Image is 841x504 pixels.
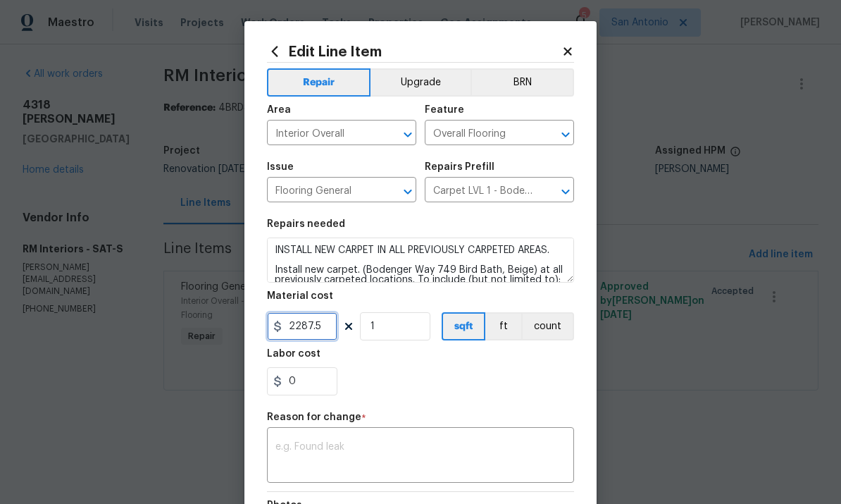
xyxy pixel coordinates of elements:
h5: Issue [267,162,294,172]
h5: Reason for change [267,412,361,422]
h5: Labor cost [267,349,320,359]
textarea: INSTALL NEW CARPET IN ALL PREVIOUSLY CARPETED AREAS. Install new carpet. (Bodenger Way 749 Bird B... [267,238,574,283]
h5: Area [267,105,291,115]
button: Open [398,182,418,202]
h5: Feature [425,105,464,115]
button: Upgrade [370,68,471,97]
h2: Edit Line Item [267,44,561,59]
button: Open [556,182,575,202]
button: Open [556,125,575,145]
h5: Repairs Prefill [425,162,494,172]
button: count [521,312,574,340]
button: Repair [267,68,370,97]
h5: Repairs needed [267,219,345,229]
button: sqft [442,312,485,340]
h5: Material cost [267,291,333,301]
button: BRN [471,68,574,97]
button: Open [398,125,418,145]
button: ft [485,312,521,340]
